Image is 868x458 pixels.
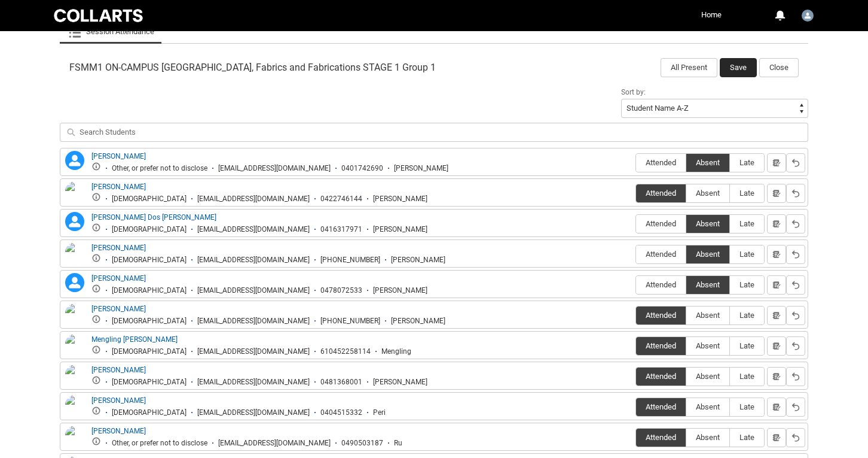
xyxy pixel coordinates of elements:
[60,123,808,142] input: Search Students
[636,219,686,228] span: Attended
[786,275,805,295] button: Reset
[91,305,146,313] a: [PERSON_NAME]
[65,334,84,360] img: Mengling Yang
[636,402,686,411] span: Attended
[698,6,725,24] a: Home
[65,426,84,452] img: Rufus Elliott
[730,311,764,320] span: Late
[686,311,729,320] span: Absent
[636,372,686,381] span: Attended
[112,408,187,417] div: [DEMOGRAPHIC_DATA]
[197,256,310,265] div: [EMAIL_ADDRESS][DOMAIN_NAME]
[786,184,805,203] button: Reset
[394,439,402,448] div: Ru
[786,336,805,356] button: Reset
[65,151,84,170] lightning-icon: Alyssa Carberry
[730,341,764,350] span: Late
[786,214,805,233] button: Reset
[320,195,362,204] div: 0422746144
[730,189,764,198] span: Late
[373,378,427,387] div: [PERSON_NAME]
[391,317,445,326] div: [PERSON_NAME]
[767,184,786,203] button: Notes
[373,225,427,234] div: [PERSON_NAME]
[686,189,729,198] span: Absent
[686,250,729,259] span: Absent
[686,158,729,167] span: Absent
[91,335,178,344] a: Mengling [PERSON_NAME]
[91,244,146,252] a: [PERSON_NAME]
[112,195,187,204] div: [DEMOGRAPHIC_DATA]
[112,225,187,234] div: [DEMOGRAPHIC_DATA]
[686,219,729,228] span: Absent
[197,317,310,326] div: [EMAIL_ADDRESS][DOMAIN_NAME]
[197,408,310,417] div: [EMAIL_ADDRESS][DOMAIN_NAME]
[767,428,786,447] button: Notes
[786,306,805,325] button: Reset
[91,183,146,191] a: [PERSON_NAME]
[112,347,187,356] div: [DEMOGRAPHIC_DATA]
[218,164,331,173] div: [EMAIL_ADDRESS][DOMAIN_NAME]
[65,181,84,208] img: Cailin Klumpp
[320,317,380,326] div: [PHONE_NUMBER]
[91,366,146,374] a: [PERSON_NAME]
[320,286,362,295] div: 0478072533
[636,158,686,167] span: Attended
[320,378,362,387] div: 0481368001
[112,317,187,326] div: [DEMOGRAPHIC_DATA]
[636,280,686,289] span: Attended
[786,153,805,172] button: Reset
[341,164,383,173] div: 0401742690
[786,428,805,447] button: Reset
[767,153,786,172] button: Notes
[767,336,786,356] button: Notes
[91,427,146,435] a: [PERSON_NAME]
[636,341,686,350] span: Attended
[197,286,310,295] div: [EMAIL_ADDRESS][DOMAIN_NAME]
[65,273,84,292] lightning-icon: Joyce Feniquito
[730,250,764,259] span: Late
[799,5,817,24] button: User Profile Faculty.gtahche
[636,250,686,259] span: Attended
[786,367,805,386] button: Reset
[373,195,427,204] div: [PERSON_NAME]
[767,398,786,417] button: Notes
[112,256,187,265] div: [DEMOGRAPHIC_DATA]
[661,58,717,77] button: All Present
[373,286,427,295] div: [PERSON_NAME]
[767,245,786,264] button: Notes
[197,378,310,387] div: [EMAIL_ADDRESS][DOMAIN_NAME]
[91,152,146,160] a: [PERSON_NAME]
[767,214,786,233] button: Notes
[112,286,187,295] div: [DEMOGRAPHIC_DATA]
[65,395,84,421] img: Peri Watson
[65,304,84,330] img: Meher Shah
[720,58,757,77] button: Save
[373,408,386,417] div: Peri
[341,439,383,448] div: 0490503187
[69,62,436,74] span: FSMM1 ON-CAMPUS [GEOGRAPHIC_DATA], Fabrics and Fabrications STAGE 1 Group 1
[320,256,380,265] div: [PHONE_NUMBER]
[621,88,646,96] span: Sort by:
[686,280,729,289] span: Absent
[767,306,786,325] button: Notes
[767,275,786,295] button: Notes
[112,378,187,387] div: [DEMOGRAPHIC_DATA]
[112,164,207,173] div: Other, or prefer not to disclose
[91,274,146,283] a: [PERSON_NAME]
[197,225,310,234] div: [EMAIL_ADDRESS][DOMAIN_NAME]
[686,341,729,350] span: Absent
[218,439,331,448] div: [EMAIL_ADDRESS][DOMAIN_NAME]
[686,402,729,411] span: Absent
[394,164,448,173] div: [PERSON_NAME]
[197,195,310,204] div: [EMAIL_ADDRESS][DOMAIN_NAME]
[730,372,764,381] span: Late
[320,225,362,234] div: 0416317971
[686,372,729,381] span: Absent
[802,10,814,22] img: Faculty.gtahche
[636,189,686,198] span: Attended
[112,439,207,448] div: Other, or prefer not to disclose
[636,433,686,442] span: Attended
[786,245,805,264] button: Reset
[320,408,362,417] div: 0404515332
